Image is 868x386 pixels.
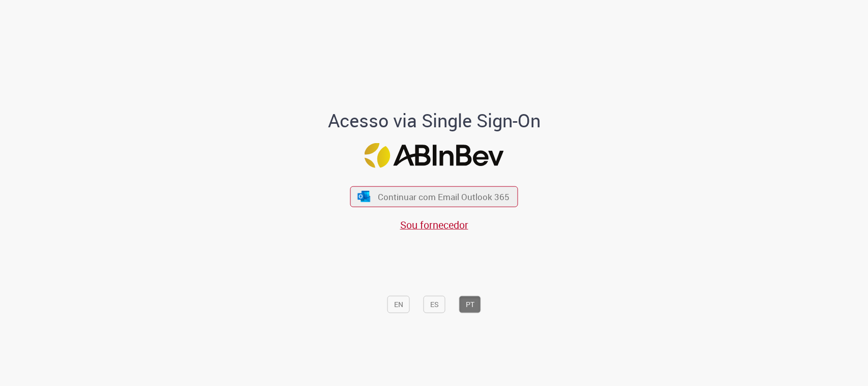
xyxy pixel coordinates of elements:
img: ícone Azure/Microsoft 360 [356,191,371,202]
h1: Acesso via Single Sign-On [293,111,575,131]
button: EN [387,296,410,313]
a: Sou fornecedor [400,218,468,232]
img: Logo ABInBev [365,143,504,168]
span: Continuar com Email Outlook 365 [378,191,510,203]
button: ES [424,296,445,313]
button: PT [459,296,481,313]
button: ícone Azure/Microsoft 360 Continuar com Email Outlook 365 [350,186,518,207]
